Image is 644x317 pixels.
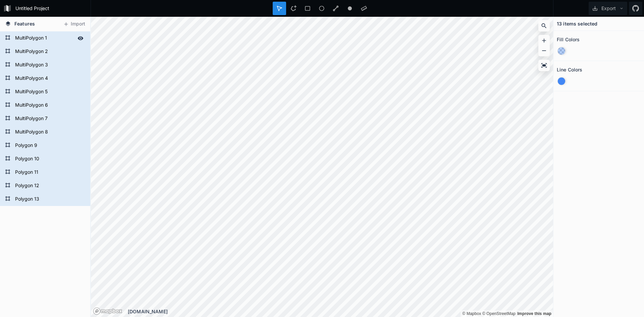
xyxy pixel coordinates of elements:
[482,311,516,316] a: OpenStreetMap
[517,311,551,316] a: Map feedback
[60,19,89,30] button: Import
[128,308,553,315] div: [DOMAIN_NAME]
[557,20,597,27] h4: 13 items selected
[557,34,580,45] h2: Fill Colors
[462,311,481,316] a: Mapbox
[93,307,122,315] a: Mapbox logo
[14,20,35,27] span: Features
[557,64,583,75] h2: Line Colors
[589,2,627,15] button: Export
